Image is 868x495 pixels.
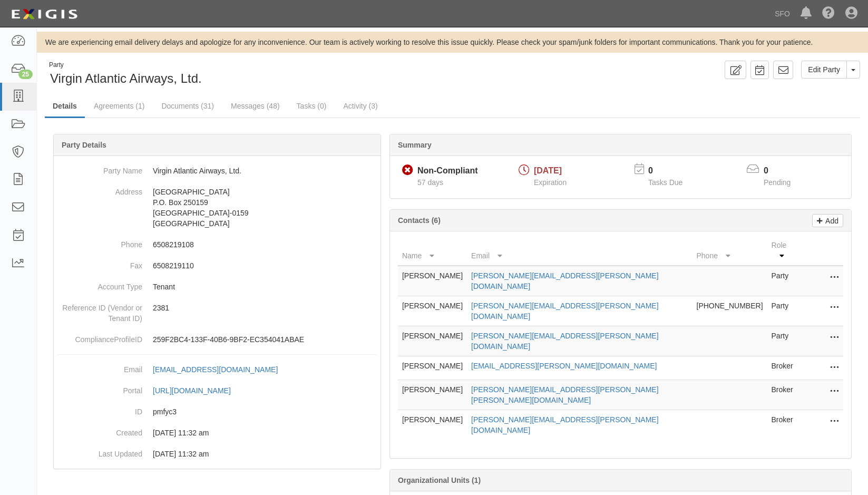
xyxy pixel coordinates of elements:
dd: [GEOGRAPHIC_DATA] P.O. Box 250159 [GEOGRAPHIC_DATA]-0159 [GEOGRAPHIC_DATA] [58,181,376,234]
th: Name [398,236,467,266]
dt: Portal [58,380,142,396]
a: Messages (48) [223,95,288,117]
td: [PERSON_NAME] [398,380,467,410]
a: [PERSON_NAME][EMAIL_ADDRESS][PERSON_NAME][PERSON_NAME][DOMAIN_NAME] [471,385,659,404]
span: Pending [764,178,791,187]
dt: ComplianceProfileID [58,329,142,345]
a: Activity (3) [335,95,385,117]
a: [PERSON_NAME][EMAIL_ADDRESS][PERSON_NAME][DOMAIN_NAME] [471,302,659,321]
dd: 09/25/2023 11:32 am [58,443,376,464]
dt: Address [58,181,142,197]
dt: Last Updated [58,443,142,459]
a: [EMAIL_ADDRESS][DOMAIN_NAME] [153,365,289,374]
a: SFO [769,3,795,24]
a: Documents (31) [153,95,222,117]
td: [PERSON_NAME] [398,410,467,440]
p: 2381 [153,303,376,313]
dd: 6508219110 [58,255,376,276]
dt: Reference ID (Vendor or Tenant ID) [58,297,142,324]
b: Party Details [62,141,106,149]
dt: Party Name [58,160,142,176]
span: Since 07/01/2025 [417,178,443,187]
dt: Account Type [58,276,142,292]
th: Phone [693,236,767,266]
i: Non-Compliant [402,165,413,176]
dt: Email [58,359,142,375]
span: [DATE] [534,166,562,175]
p: 0 [648,165,696,177]
i: Help Center - Complianz [822,7,835,20]
dt: ID [58,401,142,417]
dt: Phone [58,234,142,250]
td: Party [767,326,801,356]
div: [EMAIL_ADDRESS][DOMAIN_NAME] [153,364,278,375]
div: Virgin Atlantic Airways, Ltd. [45,61,445,88]
span: Virgin Atlantic Airways, Ltd. [50,71,202,85]
div: 25 [18,70,33,79]
div: Party [49,61,202,70]
td: [PERSON_NAME] [398,356,467,380]
dd: Virgin Atlantic Airways, Ltd. [58,160,376,181]
td: [PERSON_NAME] [398,266,467,296]
span: Expiration [534,178,567,187]
b: Organizational Units (1) [398,476,481,484]
a: Agreements (1) [86,95,152,117]
td: Broker [767,356,801,380]
p: 259F2BC4-133F-40B6-9BF2-EC354041ABAE [153,334,376,345]
a: Edit Party [801,61,847,79]
div: Non-Compliant [417,165,478,177]
td: [PERSON_NAME] [398,326,467,356]
b: Summary [398,141,432,149]
th: Role [767,236,801,266]
dd: 09/25/2023 11:32 am [58,422,376,443]
a: [URL][DOMAIN_NAME] [153,386,242,395]
td: Party [767,296,801,326]
td: Party [767,266,801,296]
td: [PHONE_NUMBER] [693,296,767,326]
th: Email [467,236,692,266]
a: [PERSON_NAME][EMAIL_ADDRESS][PERSON_NAME][DOMAIN_NAME] [471,415,659,434]
p: 0 [764,165,804,177]
b: Contacts (6) [398,216,441,225]
dt: Created [58,422,142,438]
a: [PERSON_NAME][EMAIL_ADDRESS][PERSON_NAME][DOMAIN_NAME] [471,332,659,351]
dt: Fax [58,255,142,271]
td: [PERSON_NAME] [398,296,467,326]
td: Broker [767,380,801,410]
a: Add [812,214,843,227]
td: Broker [767,410,801,440]
a: [EMAIL_ADDRESS][PERSON_NAME][DOMAIN_NAME] [471,362,657,370]
p: Tenant [153,282,376,292]
img: logo-5460c22ac91f19d4615b14bd174203de0afe785f0fc80cf4dbbc73dc1793850b.png [8,5,81,24]
span: Tasks Due [648,178,682,187]
a: Details [45,95,85,118]
a: Tasks (0) [289,95,335,117]
dd: pmfyc3 [58,401,376,422]
a: [PERSON_NAME][EMAIL_ADDRESS][PERSON_NAME][DOMAIN_NAME] [471,271,659,290]
dd: 6508219108 [58,234,376,255]
p: Add [823,215,838,227]
div: We are experiencing email delivery delays and apologize for any inconvenience. Our team is active... [37,37,868,47]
